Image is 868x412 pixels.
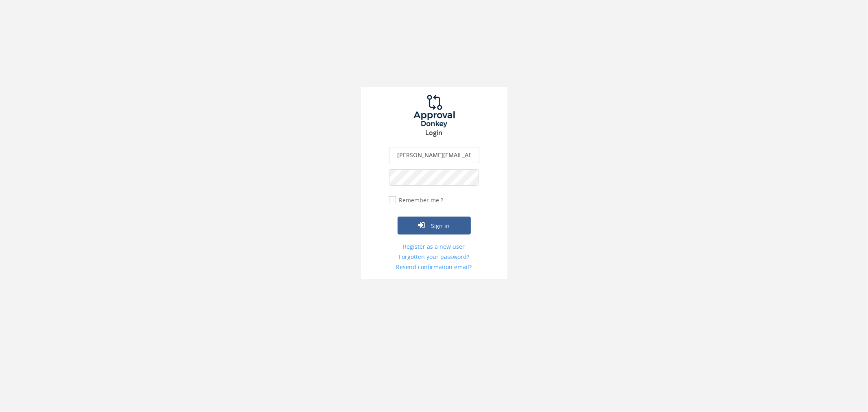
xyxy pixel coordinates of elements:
a: Forgotten your password? [389,253,479,261]
a: Register as a new user [389,243,479,251]
label: Remember me ? [397,196,444,204]
a: Resend confirmation email? [389,263,479,271]
img: logo.png [404,95,465,127]
h3: Login [361,129,507,137]
input: Enter your Email [389,147,479,163]
button: Sign in [398,217,471,234]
